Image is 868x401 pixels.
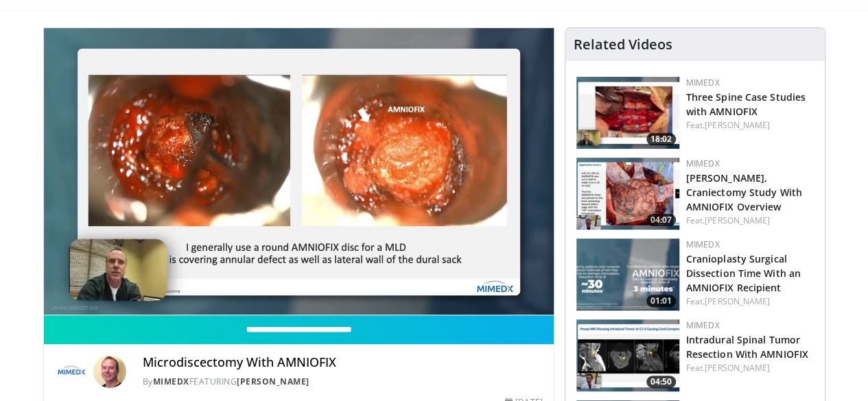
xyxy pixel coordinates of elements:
[574,36,672,53] h4: Related Videos
[646,133,676,145] span: 18:02
[576,158,679,230] a: 04:07
[686,239,720,250] a: MIMEDX
[686,119,814,132] div: Feat.
[153,376,189,387] a: MIMEDX
[646,214,676,226] span: 04:07
[686,90,806,118] a: Three Spine Case Studies with AMNIOFIX
[686,295,814,308] div: Feat.
[686,333,808,361] a: Intradural Spinal Tumor Resection With AMNIOFIX
[686,362,814,374] div: Feat.
[576,319,679,391] img: 28130dcb-9415-4d18-b2f0-fa0e29a55ae1.png.150x105_q85_crop-smart_upscale.png
[686,215,814,227] div: Feat.
[686,77,720,88] a: MIMEDX
[705,119,770,131] a: [PERSON_NAME]
[576,77,679,149] a: 18:02
[576,319,679,391] a: 04:50
[686,171,802,213] a: [PERSON_NAME], Craniectomy Study With AMNIOFIX Overview
[576,77,679,149] img: 34c974b5-e942-4b60-b0f4-1f83c610957b.150x105_q85_crop-smart_upscale.jpg
[646,376,676,388] span: 04:50
[686,319,720,331] a: MIMEDX
[705,215,770,226] a: [PERSON_NAME]
[55,355,88,388] img: MIMEDX
[237,376,309,387] a: [PERSON_NAME]
[93,355,126,388] img: Avatar
[686,252,801,294] a: Cranioplasty Surgical Dissection Time With an AMNIOFIX Recipient
[576,158,679,230] img: b3bc365c-1956-4fdf-a278-b344dfed1373.png.150x105_q85_crop-smart_upscale.png
[686,158,720,169] a: MIMEDX
[576,239,679,311] a: 01:01
[44,28,554,315] video-js: Video Player
[646,295,676,307] span: 01:01
[576,239,679,311] img: 088ec5d4-8464-444d-8e35-90e03b182837.png.150x105_q85_crop-smart_upscale.png
[705,362,770,374] a: [PERSON_NAME]
[143,376,543,388] div: By FEATURING
[705,295,770,307] a: [PERSON_NAME]
[143,355,543,370] h4: Microdiscectomy With AMNIOFIX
